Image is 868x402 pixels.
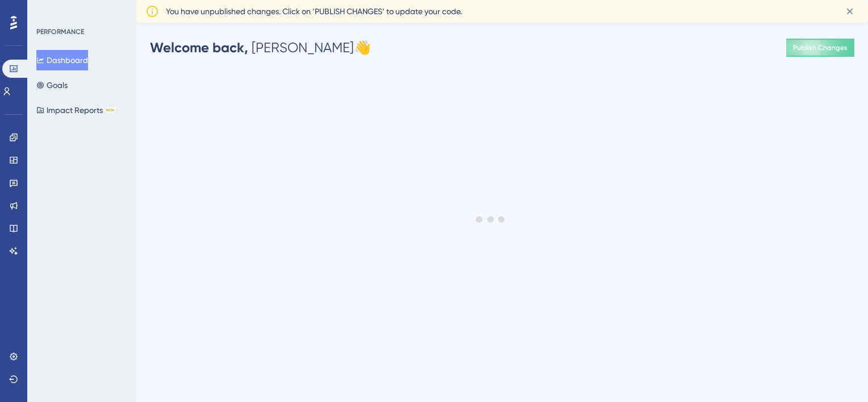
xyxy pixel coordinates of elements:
[36,75,68,95] button: Goals
[105,107,115,113] div: BETA
[150,39,371,57] div: [PERSON_NAME] 👋
[36,50,88,70] button: Dashboard
[166,5,462,18] span: You have unpublished changes. Click on ‘PUBLISH CHANGES’ to update your code.
[150,39,248,56] span: Welcome back,
[36,100,115,120] button: Impact ReportsBETA
[36,27,84,36] div: PERFORMANCE
[793,43,848,52] span: Publish Changes
[786,39,854,57] button: Publish Changes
